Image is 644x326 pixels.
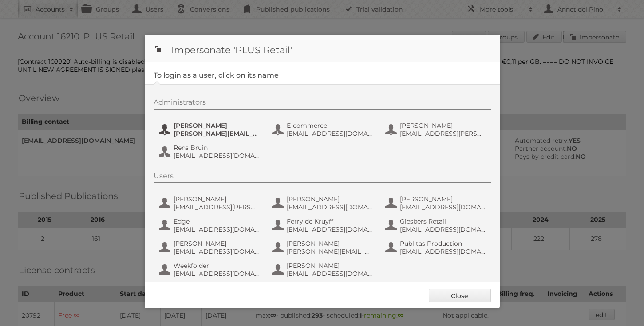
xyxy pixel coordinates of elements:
span: [PERSON_NAME] [287,262,373,270]
button: [PERSON_NAME] [PERSON_NAME][EMAIL_ADDRESS][DOMAIN_NAME] [158,121,262,138]
button: [PERSON_NAME] [EMAIL_ADDRESS][DOMAIN_NAME] [158,239,262,256]
span: [EMAIL_ADDRESS][DOMAIN_NAME] [287,203,373,211]
button: [PERSON_NAME] [EMAIL_ADDRESS][DOMAIN_NAME] [384,194,489,212]
span: [PERSON_NAME] [400,195,486,203]
button: Edge [EMAIL_ADDRESS][DOMAIN_NAME] [158,216,262,234]
span: [PERSON_NAME][EMAIL_ADDRESS][DOMAIN_NAME] [174,130,260,137]
button: Weekfolder [EMAIL_ADDRESS][DOMAIN_NAME] [158,261,262,279]
span: [EMAIL_ADDRESS][DOMAIN_NAME] [174,247,260,255]
span: [PERSON_NAME] [174,195,260,203]
legend: To login as a user, click on its name [154,71,279,79]
span: [PERSON_NAME] [174,240,260,247]
span: [EMAIL_ADDRESS][DOMAIN_NAME] [400,225,486,233]
button: [PERSON_NAME] [EMAIL_ADDRESS][DOMAIN_NAME] [271,194,375,212]
span: Edge [174,217,260,225]
button: Ferry de Kruyff [EMAIL_ADDRESS][DOMAIN_NAME] [271,216,375,234]
button: [PERSON_NAME] [EMAIL_ADDRESS][PERSON_NAME][DOMAIN_NAME] [158,194,262,212]
h1: Impersonate 'PLUS Retail' [145,35,500,62]
button: Publitas Production [EMAIL_ADDRESS][DOMAIN_NAME] [384,239,489,256]
span: [PERSON_NAME] [287,195,373,203]
span: [EMAIL_ADDRESS][DOMAIN_NAME] [287,225,373,233]
div: Administrators [154,98,491,110]
span: Rens Bruin [174,144,260,152]
span: [EMAIL_ADDRESS][DOMAIN_NAME] [287,270,373,278]
span: [EMAIL_ADDRESS][PERSON_NAME][DOMAIN_NAME] [400,130,486,137]
span: [EMAIL_ADDRESS][DOMAIN_NAME] [400,247,486,255]
a: Close [429,289,491,302]
button: E-commerce [EMAIL_ADDRESS][DOMAIN_NAME] [271,121,375,138]
button: [PERSON_NAME] [PERSON_NAME][EMAIL_ADDRESS][DOMAIN_NAME] [271,239,375,256]
span: [EMAIL_ADDRESS][PERSON_NAME][DOMAIN_NAME] [174,203,260,211]
span: [PERSON_NAME] [287,240,373,247]
span: [PERSON_NAME] [174,122,260,130]
span: Ferry de Kruyff [287,217,373,225]
button: [PERSON_NAME] [EMAIL_ADDRESS][PERSON_NAME][DOMAIN_NAME] [384,121,489,138]
span: E-commerce [287,122,373,130]
span: Weekfolder [174,262,260,270]
span: [PERSON_NAME][EMAIL_ADDRESS][DOMAIN_NAME] [287,247,373,255]
button: Giesbers Retail [EMAIL_ADDRESS][DOMAIN_NAME] [384,216,489,234]
span: [PERSON_NAME] [400,122,486,130]
span: [EMAIL_ADDRESS][DOMAIN_NAME] [400,203,486,211]
span: [EMAIL_ADDRESS][DOMAIN_NAME] [174,270,260,278]
span: Giesbers Retail [400,217,486,225]
span: [EMAIL_ADDRESS][DOMAIN_NAME] [174,225,260,233]
button: Rens Bruin [EMAIL_ADDRESS][DOMAIN_NAME] [158,143,262,161]
span: [EMAIL_ADDRESS][DOMAIN_NAME] [174,152,260,160]
span: [EMAIL_ADDRESS][DOMAIN_NAME] [287,130,373,137]
button: [PERSON_NAME] [EMAIL_ADDRESS][DOMAIN_NAME] [271,261,375,279]
span: Publitas Production [400,240,486,247]
div: Users [154,172,491,183]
